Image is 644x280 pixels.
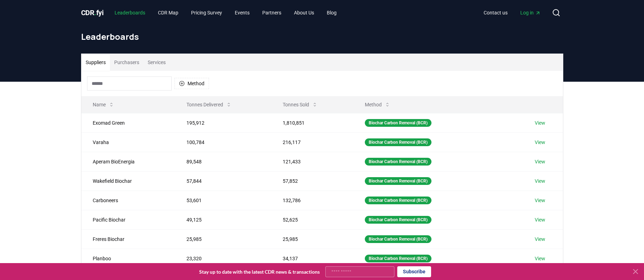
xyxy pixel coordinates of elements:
[143,54,170,71] button: Services
[81,210,175,229] td: Pacific Biochar
[185,6,228,19] a: Pricing Survey
[271,132,353,152] td: 216,117
[271,191,353,210] td: 132,786
[81,8,104,18] a: CDR.fyi
[535,236,545,243] a: View
[175,152,271,171] td: 89,548
[81,171,175,191] td: Wakefield Biochar
[288,6,320,19] a: About Us
[271,152,353,171] td: 121,433
[175,210,271,229] td: 49,125
[535,139,545,146] a: View
[81,31,563,42] h1: Leaderboards
[110,54,143,71] button: Purchasers
[94,8,96,17] span: .
[520,9,541,16] span: Log in
[175,171,271,191] td: 57,844
[478,6,546,19] nav: Main
[365,138,431,146] div: Biochar Carbon Removal (BCR)
[81,249,175,268] td: Planboo
[535,197,545,204] a: View
[535,255,545,262] a: View
[271,210,353,229] td: 52,625
[81,152,175,171] td: Aperam BioEnergia
[81,132,175,152] td: Varaha
[478,6,513,19] a: Contact us
[365,255,431,262] div: Biochar Carbon Removal (BCR)
[175,229,271,249] td: 25,985
[535,178,545,185] a: View
[271,113,353,132] td: 1,810,851
[81,8,104,17] span: CDR fyi
[174,78,209,89] button: Method
[321,6,342,19] a: Blog
[257,6,287,19] a: Partners
[359,98,396,112] button: Method
[109,6,342,19] nav: Main
[271,249,353,268] td: 34,137
[365,177,431,185] div: Biochar Carbon Removal (BCR)
[271,171,353,191] td: 57,852
[365,119,431,127] div: Biochar Carbon Removal (BCR)
[152,6,184,19] a: CDR Map
[81,191,175,210] td: Carboneers
[365,235,431,243] div: Biochar Carbon Removal (BCR)
[229,6,255,19] a: Events
[175,191,271,210] td: 53,601
[535,158,545,165] a: View
[271,229,353,249] td: 25,985
[365,216,431,224] div: Biochar Carbon Removal (BCR)
[535,119,545,126] a: View
[109,6,151,19] a: Leaderboards
[535,216,545,223] a: View
[181,98,237,112] button: Tonnes Delivered
[365,158,431,166] div: Biochar Carbon Removal (BCR)
[81,54,110,71] button: Suppliers
[515,6,546,19] a: Log in
[277,98,323,112] button: Tonnes Sold
[175,113,271,132] td: 195,912
[365,197,431,204] div: Biochar Carbon Removal (BCR)
[87,98,120,112] button: Name
[81,229,175,249] td: Freres Biochar
[175,249,271,268] td: 23,320
[81,113,175,132] td: Exomad Green
[175,132,271,152] td: 100,784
